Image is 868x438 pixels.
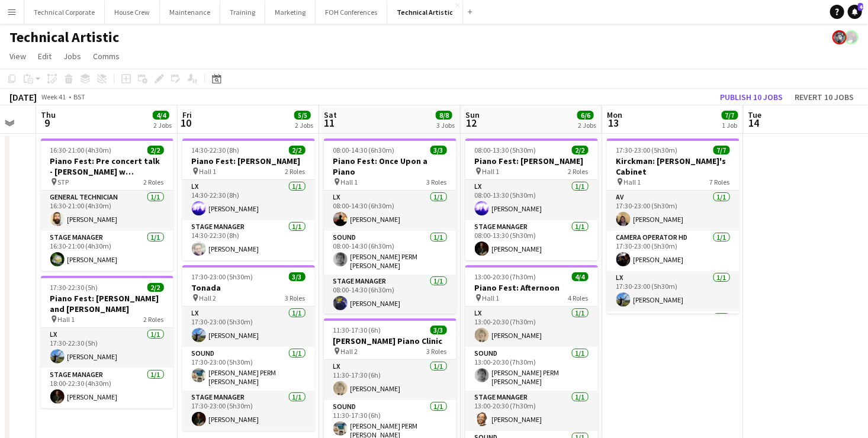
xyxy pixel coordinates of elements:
app-card-role: Sound1/108:00-14:30 (6h30m)[PERSON_NAME] PERM [PERSON_NAME] [324,231,456,275]
span: 17:30-23:00 (5h30m) [192,272,253,281]
span: Hall 1 [624,178,641,186]
span: Hall 1 [58,315,75,324]
span: Week 41 [39,92,69,101]
span: 13 [605,116,622,130]
app-card-role: LX1/113:00-20:30 (7h30m)[PERSON_NAME] [465,307,598,347]
app-card-role: Stage Manager1/108:00-14:30 (6h30m)[PERSON_NAME] [324,275,456,315]
app-user-avatar: Zubair PERM Dhalla [844,30,859,44]
app-job-card: 17:30-23:00 (5h30m)3/3Tonada Hall 23 RolesLX1/117:30-23:00 (5h30m)[PERSON_NAME]Sound1/117:30-23:0... [182,265,315,431]
span: 3/3 [430,146,447,154]
div: 2 Jobs [295,121,313,130]
span: 4/4 [153,111,169,120]
h3: Piano Fest: Pre concert talk - [PERSON_NAME] w [PERSON_NAME] and [PERSON_NAME] [41,156,173,177]
span: 3 Roles [427,178,447,186]
span: 14:30-22:30 (8h) [192,146,240,154]
div: 3 Jobs [436,121,455,130]
app-card-role: LX1/111:30-17:30 (6h)[PERSON_NAME] [324,360,456,400]
a: Comms [88,49,124,64]
app-card-role: Stage Manager1/117:30-23:00 (5h30m)[PERSON_NAME] [182,391,315,431]
span: 2 Roles [568,167,589,176]
a: Jobs [59,49,86,64]
button: Revert 10 jobs [790,89,859,105]
span: 08:00-13:30 (5h30m) [475,146,536,154]
app-card-role: AV1/117:30-23:00 (5h30m)[PERSON_NAME] [607,191,740,231]
span: 11:30-17:30 (6h) [333,326,381,334]
span: Hall 2 [341,347,358,356]
div: BST [73,92,85,101]
div: 2 Jobs [153,121,172,130]
app-card-role: Stage Manager1/113:00-20:30 (7h30m)[PERSON_NAME] [465,391,598,431]
h3: Piano Fest: [PERSON_NAME] and [PERSON_NAME] [41,293,173,314]
span: 14 [747,116,762,130]
span: 4 [858,3,863,11]
span: Thu [41,109,56,120]
app-card-role: LX1/114:30-22:30 (8h)[PERSON_NAME] [182,180,315,220]
span: Sat [324,109,337,120]
app-card-role: LX1/108:00-13:30 (5h30m)[PERSON_NAME] [465,180,598,220]
app-job-card: 08:00-13:30 (5h30m)2/2Piano Fest: [PERSON_NAME] Hall 12 RolesLX1/108:00-13:30 (5h30m)[PERSON_NAME... [465,139,598,260]
span: Comms [93,51,120,62]
span: 9 [39,116,56,130]
app-job-card: 16:30-21:00 (4h30m)2/2Piano Fest: Pre concert talk - [PERSON_NAME] w [PERSON_NAME] and [PERSON_NA... [41,139,173,271]
div: 1 Job [722,121,738,130]
button: House Crew [105,1,160,24]
span: Jobs [63,51,81,62]
span: STP [58,178,69,186]
span: 7 Roles [710,178,730,186]
span: 3 Roles [285,294,306,302]
span: 2/2 [289,146,306,154]
button: Technical Corporate [24,1,105,24]
app-card-role: Stage Manager1/108:00-13:30 (5h30m)[PERSON_NAME] [465,220,598,260]
app-job-card: 17:30-22:30 (5h)2/2Piano Fest: [PERSON_NAME] and [PERSON_NAME] Hall 12 RolesLX1/117:30-22:30 (5h)... [41,276,173,408]
span: 8/8 [436,111,452,120]
app-card-role: LX1/117:30-23:00 (5h30m)[PERSON_NAME] [182,307,315,347]
a: 4 [848,5,862,19]
span: 3 Roles [427,347,447,356]
span: Hall 1 [483,294,500,302]
span: 2/2 [147,283,164,292]
button: Maintenance [160,1,220,24]
span: 2/2 [147,146,164,154]
app-card-role: Sound1/117:30-23:00 (5h30m)[PERSON_NAME] PERM [PERSON_NAME] [182,347,315,391]
app-job-card: 17:30-23:00 (5h30m)7/7Kirckman: [PERSON_NAME]'s Cabinet Hall 17 RolesAV1/117:30-23:00 (5h30m)[PER... [607,139,740,314]
h3: Tonada [182,282,315,293]
span: 7/7 [722,111,738,120]
h3: Kirckman: [PERSON_NAME]'s Cabinet [607,156,740,177]
app-job-card: 14:30-22:30 (8h)2/2Piano Fest: [PERSON_NAME] Hall 12 RolesLX1/114:30-22:30 (8h)[PERSON_NAME]Stage... [182,139,315,260]
span: Mon [607,109,622,120]
span: 4 Roles [568,294,589,302]
app-card-role: Recording Engineer HD1/1 [607,311,740,355]
app-user-avatar: Krisztian PERM Vass [832,30,847,44]
app-card-role: Sound1/113:00-20:30 (7h30m)[PERSON_NAME] PERM [PERSON_NAME] [465,347,598,391]
span: 08:00-14:30 (6h30m) [333,146,395,154]
span: Hall 1 [341,178,358,186]
span: 4/4 [572,272,589,281]
span: Tue [748,109,762,120]
span: 12 [464,116,480,130]
h3: Piano Fest: [PERSON_NAME] [465,156,598,166]
span: 2 Roles [144,178,164,186]
span: 2/2 [572,146,589,154]
button: FOH Conferences [316,1,387,24]
app-card-role: Camera Operator HD1/117:30-23:00 (5h30m)[PERSON_NAME] [607,231,740,271]
app-job-card: 08:00-14:30 (6h30m)3/3Piano Fest: Once Upon a Piano Hall 13 RolesLX1/108:00-14:30 (6h30m)[PERSON_... [324,139,456,314]
span: Edit [38,51,52,62]
button: Training [220,1,265,24]
h1: Technical Artistic [9,28,119,46]
span: 10 [181,116,192,130]
span: Fri [182,109,192,120]
span: 16:30-21:00 (4h30m) [50,146,112,154]
span: 2 Roles [285,167,306,176]
app-card-role: General Technician1/116:30-21:00 (4h30m)[PERSON_NAME] [41,191,173,231]
span: 11 [322,116,337,130]
span: 5/5 [294,111,311,120]
app-card-role: LX1/117:30-22:30 (5h)[PERSON_NAME] [41,328,173,368]
a: Edit [33,49,56,64]
span: 7/7 [713,146,730,154]
span: 2 Roles [144,315,164,324]
h3: [PERSON_NAME] Piano Clinic [324,336,456,346]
